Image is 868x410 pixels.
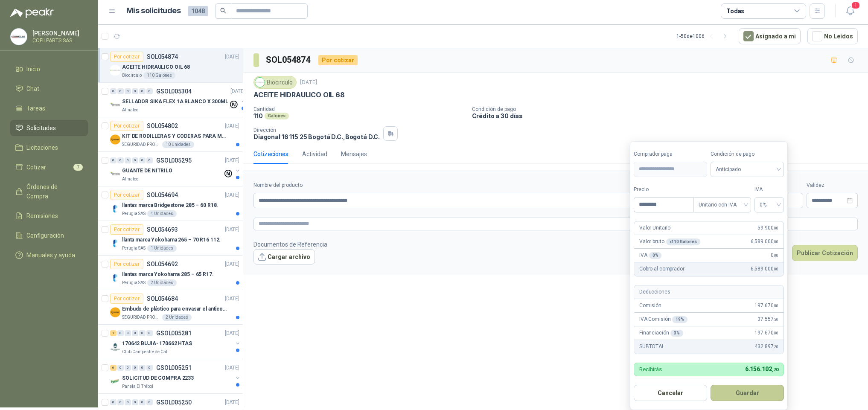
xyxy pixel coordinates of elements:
div: 0 [146,399,153,405]
p: Perugia SAS [122,279,146,286]
span: 432.897 [754,343,778,351]
div: 0 [117,365,124,371]
img: Company Logo [110,134,120,145]
p: SOL054802 [147,123,178,129]
p: Cobro al comprador [639,265,684,273]
p: llantas marca Bridgestone 285 – 60 R18. [122,201,218,209]
div: 10 Unidades [162,141,194,148]
p: Valor Unitario [639,224,670,232]
div: 19 % [672,316,687,323]
p: [DATE] [225,122,239,130]
p: Recibirás [639,366,662,372]
div: Por cotizar [110,190,143,200]
span: 59.900 [757,224,778,232]
span: 6.589.000 [751,238,778,246]
span: 6.156.102 [745,366,778,372]
a: Por cotizarSOL054684[DATE] Company LogoEmbudo de plástico para envasar el anticorrosivo / lubrica... [98,290,243,325]
p: GSOL005304 [156,88,192,94]
span: Manuales y ayuda [26,250,75,260]
span: Configuración [26,231,64,240]
div: 0 [139,88,146,94]
img: Company Logo [110,376,120,387]
p: ACEITE HIDRAULICO OIL 68 [253,90,345,99]
span: 197.670 [754,329,778,337]
span: ,00 [773,267,778,271]
img: Company Logo [110,307,120,317]
div: 0 [125,330,131,336]
div: Mensajes [341,149,367,159]
div: 0 [132,399,138,405]
div: 4 Unidades [147,210,177,217]
div: 0 [132,157,138,163]
a: 1 0 0 0 0 0 GSOL005281[DATE] Company Logo170642 BUJIA- 170662 HTASClub Campestre de Cali [110,328,241,355]
div: 0 [117,399,124,405]
button: Publicar Cotización [792,245,858,261]
div: 0 [125,88,131,94]
img: Company Logo [110,100,120,110]
div: 0 % [649,252,662,259]
span: ,00 [773,239,778,244]
a: 0 0 0 0 0 0 GSOL005304[DATE] Company LogoSELLADOR SIKA FLEX 1A BLANCO X 300MLAlmatec [110,86,247,113]
img: Company Logo [110,169,120,179]
img: Company Logo [110,65,120,76]
p: Cantidad [253,106,465,112]
a: Inicio [10,61,88,77]
p: Deducciones [639,288,670,296]
label: IVA [754,186,784,194]
div: 0 [110,399,117,405]
span: ,30 [773,317,778,322]
div: Todas [726,6,744,16]
p: Documentos de Referencia [253,240,327,249]
a: Por cotizarSOL054693[DATE] Company Logollanta marca Yokohama 265 – 70 R16 112.Perugia SAS1 Unidades [98,221,243,256]
h3: SOL054874 [266,53,312,67]
span: 7 [73,164,83,171]
p: SEGURIDAD PROVISER LTDA [122,141,160,148]
div: Por cotizar [110,121,143,131]
p: [DATE] [225,53,239,61]
a: Configuración [10,227,88,244]
a: Por cotizarSOL054874[DATE] Company LogoACEITE HIDRAULICO OIL 68Biocirculo110 Galones [98,48,243,83]
a: 6 0 0 0 0 0 GSOL005251[DATE] Company LogoSOLICITUD DE COMPRA 2233Panela El Trébol [110,363,241,390]
div: Por cotizar [318,55,358,65]
span: ,00 [773,226,778,230]
span: Tareas [26,104,45,113]
span: 197.670 [754,302,778,310]
p: SOLICITUD DE COMPRA 2233 [122,374,194,382]
button: Cargar archivo [253,249,315,265]
div: 0 [139,399,146,405]
span: ,30 [773,344,778,349]
div: 0 [132,88,138,94]
span: Órdenes de Compra [26,182,80,201]
p: llantas marca Yokohama 285 – 65 R17. [122,270,214,279]
div: 0 [132,330,138,336]
div: 0 [132,365,138,371]
div: 1 - 50 de 1006 [676,29,732,43]
span: ,00 [773,331,778,335]
div: 0 [146,88,153,94]
span: 0 [771,251,778,259]
p: Comisión [639,302,661,310]
div: Cotizaciones [253,149,288,159]
div: Por cotizar [110,294,143,304]
p: [DATE] [225,226,239,234]
img: Company Logo [110,238,120,248]
button: Guardar [711,385,784,401]
div: Galones [265,113,289,119]
h1: Mis solicitudes [126,5,181,17]
span: ,00 [773,253,778,258]
div: x 110 Galones [666,238,700,245]
span: Inicio [26,64,40,74]
div: 0 [146,157,153,163]
img: Company Logo [110,273,120,283]
p: llanta marca Yokohama 265 – 70 R16 112. [122,236,221,244]
div: 0 [146,330,153,336]
p: SOL054874 [147,54,178,60]
a: Chat [10,81,88,97]
div: 0 [117,330,124,336]
label: Comprador paga [634,150,707,158]
div: 6 [110,365,117,371]
button: 1 [842,3,858,19]
img: Company Logo [11,29,27,45]
div: Por cotizar [110,52,143,62]
p: IVA Comisión [639,315,687,323]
